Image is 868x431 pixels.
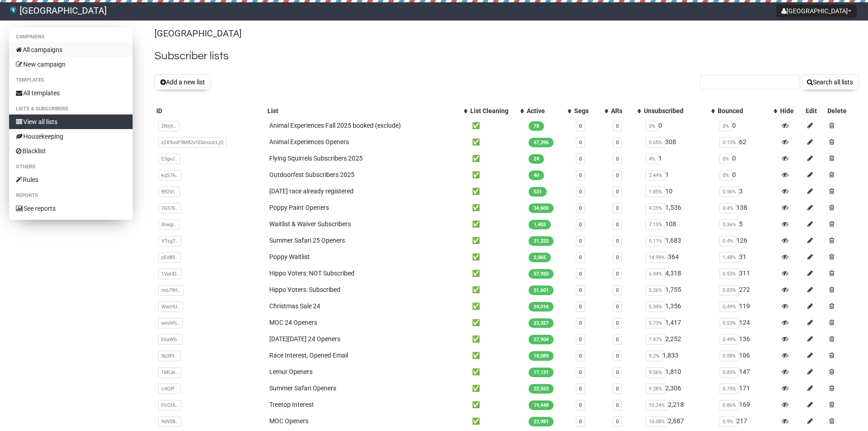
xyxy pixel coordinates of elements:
a: 0 [579,353,582,359]
span: kqS76.. [158,170,181,181]
span: 24,016 [529,302,554,312]
a: 0 [579,320,582,326]
td: ✅ [468,363,525,380]
a: 0 [616,402,619,408]
a: Poppy Waitlist [269,253,310,260]
td: 1,755 [642,281,716,298]
td: 4,318 [642,265,716,281]
td: ✅ [468,331,525,347]
th: Edit: No sort applied, sorting is disabled [804,104,826,117]
a: MOC Openers [269,417,308,425]
span: 1VpUD.. [158,269,182,279]
td: 136 [716,331,778,347]
span: 57,920 [529,269,554,279]
td: 124 [716,314,778,331]
div: ARs [611,106,633,115]
div: Hide [780,106,801,115]
td: 138 [716,199,778,216]
span: 0.4% [719,236,736,246]
a: 0 [579,402,582,408]
a: 0 [579,189,582,195]
a: 0 [579,222,582,228]
a: 0 [579,369,582,375]
span: 31,222 [529,236,554,246]
span: 76376.. [158,203,181,213]
a: Summer Safari 25 Openers [269,237,345,244]
a: 0 [579,337,582,343]
a: Lemur Openers [269,368,313,375]
span: 34,600 [529,203,554,213]
a: Animal Experiences Fall 2025 booked (exclude) [269,122,401,129]
a: 0 [579,140,582,145]
span: 5.73% [646,318,665,328]
span: z2X9voP3M82v1EbmszcLjQ [158,137,227,148]
a: 0 [616,238,619,244]
div: Bounced [718,106,769,115]
span: 0% [719,170,732,181]
a: See reports [9,201,133,216]
li: Templates [9,75,133,86]
td: 272 [716,281,778,298]
td: 1 [642,150,716,166]
span: 14.99% [646,252,668,263]
td: 1,536 [642,199,716,216]
th: ARs: No sort applied, activate to apply an ascending sort [609,104,642,117]
span: PcQIA.. [158,400,181,410]
span: 17,131 [529,368,554,377]
span: 0% [719,154,732,164]
a: Summer Safari Openers [269,384,336,392]
td: ✅ [468,166,525,183]
td: ✅ [468,183,525,199]
th: Hide: No sort applied, sorting is disabled [778,104,803,117]
td: ✅ [468,281,525,298]
a: 0 [616,189,619,195]
span: 5.26% [646,285,665,296]
td: 2,687 [642,413,716,429]
td: 3 [716,183,778,199]
span: 0.49% [719,301,739,312]
div: ID [156,106,264,115]
span: 0.86% [719,400,739,410]
a: 0 [579,287,582,293]
h2: Subscriber lists [154,48,859,64]
span: 23,981 [529,417,554,426]
a: [DATE] race already registered [269,187,354,195]
span: 0.65% [646,137,665,148]
div: List [267,106,459,115]
a: MOC 24 Openers [269,319,317,326]
span: 0.4% [719,203,736,213]
a: 0 [579,123,582,129]
img: 66.png [9,6,17,15]
a: 0 [616,156,619,162]
span: m679H.. [158,285,184,296]
td: 10 [642,183,716,199]
td: ✅ [468,249,525,265]
td: 0 [716,166,778,183]
td: ✅ [468,265,525,281]
div: List Cleaning [470,106,516,115]
a: Blacklist [9,144,133,158]
th: List Cleaning: No sort applied, activate to apply an ascending sort [468,104,525,117]
td: 1,356 [642,298,716,314]
td: 106 [716,347,778,363]
span: 0.75% [719,384,739,394]
a: New campaign [9,57,133,72]
td: ✅ [468,117,525,134]
td: 171 [716,380,778,396]
span: 7.47% [646,334,665,345]
td: ✅ [468,413,525,429]
a: Christmas Sale 24 [269,302,320,310]
td: 169 [716,396,778,413]
span: 78 [529,121,544,131]
span: 9dV08.. [158,416,181,427]
a: 0 [616,353,619,359]
a: 0 [616,369,619,375]
span: 0.53% [719,318,739,328]
td: 1 [642,166,716,183]
span: 2.44% [646,170,665,181]
span: 0% [719,121,732,131]
span: 22,553 [529,384,554,394]
a: Hippo Voters: Subscribed [269,286,340,293]
a: Housekeeping [9,129,133,144]
td: 108 [642,216,716,232]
